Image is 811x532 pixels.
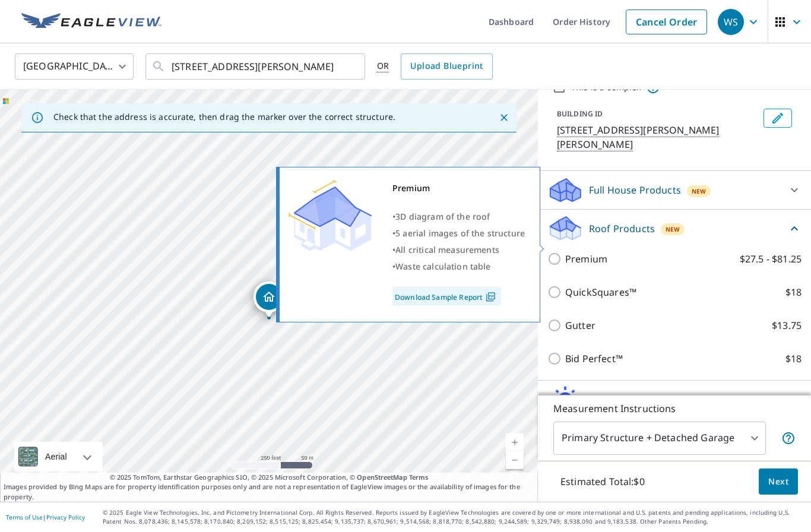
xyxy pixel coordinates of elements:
a: Upload Blueprint [401,53,492,80]
span: All critical measurements [395,244,499,255]
div: Roof ProductsNew [547,214,802,242]
a: Cancel Order [626,9,707,34]
div: Dropped pin, building 1, Residential property, 120 N Kennedy Rd Sterling, VA 20164 [254,281,284,318]
div: Primary Structure + Detached Garage [553,422,766,455]
p: QuickSquares™ [565,285,636,299]
span: Next [768,474,788,489]
span: New [666,224,680,234]
a: Terms [409,473,429,482]
div: Aerial [14,442,103,471]
div: Full House ProductsNew [547,176,802,204]
div: • [392,242,525,258]
input: Search by address or latitude-longitude [172,50,341,83]
p: Check that the address is accurate, then drag the marker over the correct structure. [53,112,395,122]
span: Your report will include the primary structure and a detached garage if one exists. [781,431,796,445]
p: Estimated Total: $0 [551,468,654,495]
img: Premium [289,180,372,251]
p: Full House Products [589,183,681,197]
div: • [392,225,525,242]
div: WS [718,9,744,35]
p: $18 [785,351,802,366]
a: Privacy Policy [46,513,85,521]
p: $27.5 - $81.25 [740,252,802,266]
p: | [6,514,85,521]
button: Close [496,110,512,125]
div: Premium [392,180,525,197]
div: • [392,208,525,225]
a: Current Level 17, Zoom Out [506,451,524,469]
a: Current Level 17, Zoom In [506,433,524,451]
p: BUILDING ID [557,109,603,119]
p: Roof Products [589,221,655,236]
img: EV Logo [21,13,161,31]
p: Bid Perfect™ [565,351,623,366]
p: $18 [785,285,802,299]
span: 5 aerial images of the structure [395,227,525,239]
div: Aerial [42,442,71,471]
span: © 2025 TomTom, Earthstar Geographics SIO, © 2025 Microsoft Corporation, © [110,473,429,483]
div: Solar ProductsNew [547,385,802,414]
span: Upload Blueprint [410,59,483,74]
a: Download Sample Report [392,287,501,306]
p: $13.75 [772,318,802,332]
button: Next [759,468,798,495]
a: OpenStreetMap [357,473,407,482]
p: Premium [565,252,607,266]
p: Gutter [565,318,595,332]
span: 3D diagram of the roof [395,211,490,222]
div: • [392,258,525,275]
p: Solar Products [589,392,657,407]
img: Pdf Icon [483,292,499,302]
p: © 2025 Eagle View Technologies, Inc. and Pictometry International Corp. All Rights Reserved. Repo... [103,508,805,526]
span: New [692,186,706,196]
div: [GEOGRAPHIC_DATA] [15,50,134,83]
button: Edit building 1 [764,109,792,128]
a: Terms of Use [6,513,43,521]
p: Measurement Instructions [553,401,796,416]
span: Waste calculation table [395,261,490,272]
